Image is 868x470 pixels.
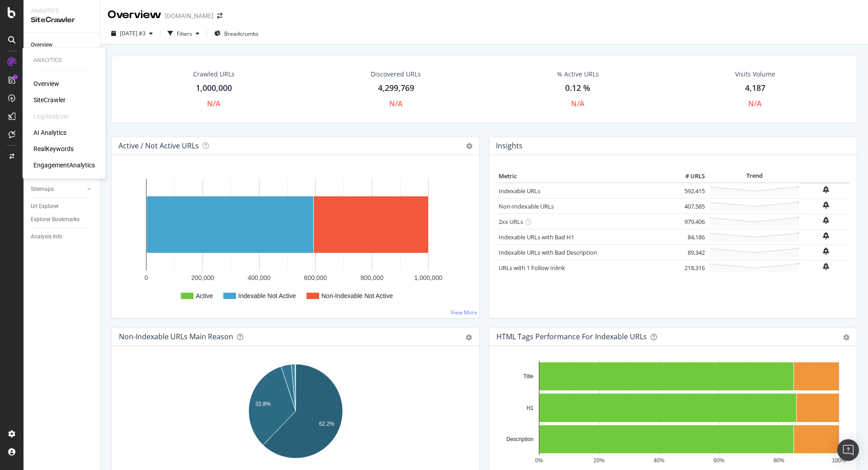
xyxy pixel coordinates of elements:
a: SiteCrawler [33,95,66,104]
text: 32.8% [255,401,271,407]
text: 62.2% [319,421,335,427]
div: bell-plus [823,217,829,224]
td: 592,415 [671,183,707,199]
div: Url Explorer [31,202,59,211]
td: 89,342 [671,245,707,260]
div: LogAnalyzer [33,112,69,121]
svg: A chart. [496,361,849,465]
div: arrow-right-arrow-left [217,13,222,19]
div: Overview [31,40,52,50]
div: Overview [108,7,161,23]
div: [DOMAIN_NAME] [165,11,213,20]
div: Non-Indexable URLs Main Reason [119,332,233,341]
i: Options [466,143,472,149]
a: Analysis Info [31,232,94,242]
div: Crawled URLs [193,70,235,79]
div: SiteCrawler [31,15,93,25]
div: 1,000,000 [196,82,232,94]
text: 0 [145,274,148,281]
text: Indexable Not Active [238,292,296,299]
button: Filters [164,26,203,41]
div: 4,299,769 [378,82,414,94]
th: Trend [707,170,802,183]
div: gear [466,334,472,341]
text: 0% [535,457,543,464]
div: Explorer Bookmarks [31,215,80,224]
a: RealKeywords [33,144,74,153]
div: Open Intercom Messenger [837,439,859,461]
a: URLs with 1 Follow Inlink [499,264,565,272]
span: 2025 Oct. 2nd #3 [120,29,146,37]
td: 979,406 [671,214,707,229]
h4: Active / Not Active URLs [118,140,199,152]
text: Title [524,373,534,380]
a: View More [451,309,477,316]
text: 80% [774,457,784,464]
a: Explorer Bookmarks [31,215,94,224]
div: % Active URLs [557,70,599,79]
div: bell-plus [823,263,829,270]
td: 84,186 [671,229,707,245]
text: 60% [713,457,724,464]
a: Indexable URLs [499,187,540,195]
text: 400,000 [248,274,271,281]
div: HTML Tags Performance for Indexable URLs [496,332,647,341]
text: 100% [832,457,846,464]
div: bell-plus [823,201,829,209]
a: AI Analytics [33,128,66,137]
svg: A chart. [119,361,472,465]
div: Discovered URLs [371,70,421,79]
a: EngagementAnalytics [33,161,95,170]
div: 0.12 % [565,82,590,94]
svg: A chart. [119,170,472,311]
div: Analytics [33,57,95,64]
td: 407,585 [671,199,707,214]
text: 600,000 [304,274,327,281]
a: Sitemaps [31,185,85,194]
div: bell-plus [823,232,829,239]
div: 4,187 [745,82,765,94]
a: 2xx URLs [499,218,523,226]
text: 200,000 [191,274,214,281]
text: Active [196,292,213,299]
div: Visits Volume [735,70,775,79]
div: Analytics [31,7,93,15]
button: [DATE] #3 [108,26,156,41]
a: Indexable URLs with Bad H1 [499,233,574,241]
text: Non-Indexable Not Active [321,292,393,299]
div: N/A [748,99,762,109]
a: Overview [31,40,94,50]
div: Filters [177,30,192,38]
th: # URLS [671,170,707,183]
a: Overview [33,79,59,88]
div: Sitemaps [31,185,54,194]
div: N/A [207,99,221,109]
div: N/A [389,99,403,109]
div: Analysis Info [31,232,62,242]
div: bell-plus [823,186,829,193]
div: gear [843,334,849,341]
text: Description [506,436,533,442]
th: Metric [496,170,671,183]
text: 40% [654,457,665,464]
div: bell-plus [823,247,829,255]
a: Non-Indexable URLs [499,202,554,210]
text: H1 [527,405,534,411]
div: N/A [571,99,585,109]
text: 800,000 [360,274,383,281]
h4: Insights [496,140,523,152]
text: 1,000,000 [414,274,442,281]
td: 218,316 [671,260,707,275]
a: Url Explorer [31,202,94,211]
button: Breadcrumbs [211,26,262,41]
a: Indexable URLs with Bad Description [499,248,597,256]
